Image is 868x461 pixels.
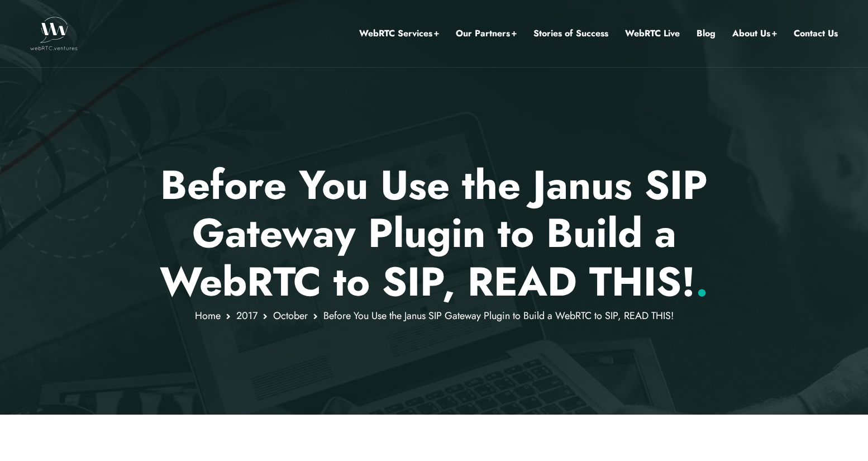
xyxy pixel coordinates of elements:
a: Blog [697,26,716,41]
img: WebRTC.ventures [30,17,78,50]
a: Home [195,308,221,323]
a: Contact Us [794,26,838,41]
a: About Us [732,26,777,41]
a: Our Partners [456,26,517,41]
p: Before You Use the Janus SIP Gateway Plugin to Build a WebRTC to SIP, READ THIS! [107,161,761,306]
a: 2017 [236,308,257,323]
span: Before You Use the Janus SIP Gateway Plugin to Build a WebRTC to SIP, READ THIS! [323,308,674,323]
a: October [273,308,308,323]
a: WebRTC Services [359,26,439,41]
a: WebRTC Live [625,26,680,41]
a: Stories of Success [533,26,608,41]
span: . [695,253,708,311]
